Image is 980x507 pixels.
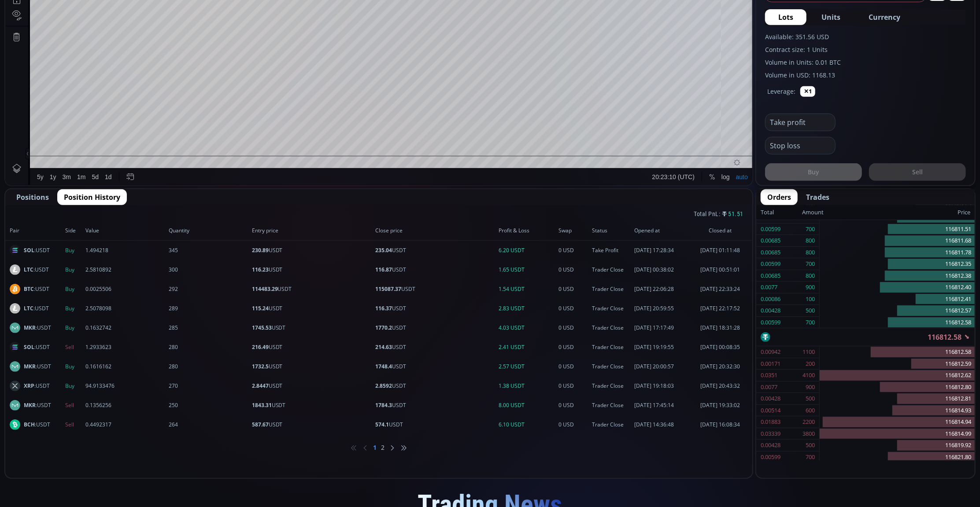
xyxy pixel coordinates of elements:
[375,421,389,428] b: 574.1
[692,343,748,351] span: [DATE] 00:08:35
[692,305,748,312] span: [DATE] 22:17:52
[375,246,392,254] b: 235.04
[806,270,815,282] div: 800
[806,247,815,258] div: 800
[85,382,166,390] span: 94.9133476
[164,5,191,12] div: Indicators
[806,294,815,305] div: 100
[778,12,793,22] span: Lots
[87,386,94,393] div: 5d
[761,382,777,393] div: 0.0077
[169,324,249,332] span: 285
[252,382,373,390] span: USDT
[634,324,690,332] span: [DATE] 17:17:49
[806,393,815,404] div: 500
[806,235,815,246] div: 800
[558,227,589,235] span: Swap
[375,363,496,371] span: USDT
[252,227,373,235] span: Entry price
[43,20,57,28] div: 1D
[869,12,900,22] span: Currency
[806,258,815,270] div: 700
[761,305,780,316] div: 0.00428
[169,363,249,371] span: 280
[761,270,780,282] div: 0.00685
[24,285,49,293] span: :USDT
[24,246,50,254] span: :USDT
[824,207,970,218] div: Price
[806,224,815,235] div: 700
[169,343,249,351] span: 280
[85,401,166,409] span: 0.1356256
[634,285,690,293] span: [DATE] 22:06:28
[24,382,34,389] b: XRP
[761,346,780,358] div: 0.00942
[800,86,815,97] button: ✕1
[24,266,33,273] b: LTC
[806,452,815,463] div: 700
[169,382,249,390] span: 270
[634,363,690,371] span: [DATE] 20:00:57
[252,363,269,370] b: 1732.5
[212,22,239,28] div: 116812.58
[100,386,107,393] div: 1d
[499,421,556,429] span: 6.10 USDT
[24,246,34,254] b: SOL
[169,305,249,312] span: 289
[767,192,791,202] span: Orders
[692,285,748,293] span: [DATE] 22:33:24
[592,363,632,371] span: Trader Close
[647,386,689,393] span: 20:23:10 (UTC)
[820,393,975,405] div: 116812.81
[592,285,632,293] span: Trader Close
[375,421,496,429] span: USDT
[85,305,166,312] span: 2.5078098
[375,266,392,273] b: 116.87
[761,452,780,463] div: 0.00599
[558,421,589,429] span: 0 USD
[24,363,36,370] b: MKR
[20,360,24,372] div: Hide Drawings Toolbar
[820,317,975,328] div: 116812.58
[252,305,269,312] b: 115.24
[820,282,975,294] div: 116812.40
[375,324,496,332] span: USDT
[765,45,966,54] label: Contract size: 1 Units
[375,343,392,351] b: 214.63
[252,305,373,312] span: USDT
[820,416,975,428] div: 116814.94
[806,358,815,370] div: 200
[252,382,269,389] b: 2.8447
[820,440,975,452] div: 116819.92
[820,235,975,247] div: 116811.68
[252,266,269,273] b: 116.23
[634,305,690,312] span: [DATE] 20:59:55
[169,246,249,254] span: 345
[558,401,589,409] span: 0 USD
[820,370,975,382] div: 116812.62
[375,382,392,389] b: 2.8592
[375,324,392,331] b: 1770.2
[57,189,127,205] button: Position History
[65,363,83,371] span: Buy
[592,343,632,351] span: Trader Close
[24,401,36,409] b: MKR
[10,189,55,205] button: Positions
[169,285,249,293] span: 292
[252,246,373,254] span: USDT
[24,363,51,371] span: :USDT
[761,416,780,428] div: 0.01883
[24,285,34,293] b: BTC
[558,246,589,254] span: 0 USD
[57,20,83,28] div: Bitcoin
[761,207,802,218] div: Total
[634,343,690,351] span: [DATE] 19:19:55
[558,324,589,332] span: 0 USD
[375,266,496,274] span: USDT
[174,22,178,28] div: L
[65,227,83,235] span: Side
[713,381,728,398] div: Toggle Log Scale
[592,227,632,235] span: Status
[692,401,748,409] span: [DATE] 19:33:02
[375,401,496,409] span: USDT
